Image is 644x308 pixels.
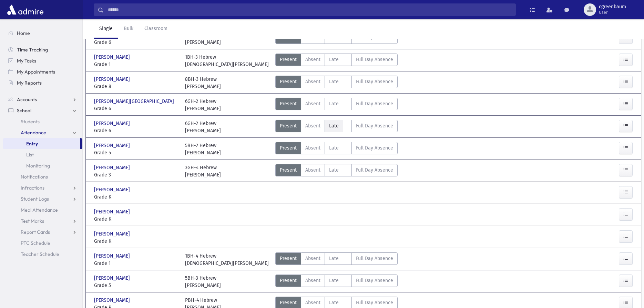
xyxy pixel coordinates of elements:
[26,163,50,169] span: Monitoring
[280,299,297,306] span: Present
[329,78,339,85] span: Late
[356,122,393,129] span: Full Day Absence
[21,218,44,224] span: Test Marks
[305,299,320,306] span: Absent
[94,297,131,304] span: [PERSON_NAME]
[185,252,269,267] div: 1BH-4 Hebrew [DEMOGRAPHIC_DATA][PERSON_NAME]
[94,149,178,156] span: Grade 5
[3,116,82,127] a: Students
[305,255,320,262] span: Absent
[275,252,398,267] div: AttTypes
[17,30,30,36] span: Home
[275,164,398,179] div: AttTypes
[3,44,82,55] a: Time Tracking
[94,275,131,282] span: [PERSON_NAME]
[280,277,297,284] span: Present
[275,98,398,112] div: AttTypes
[6,3,45,17] img: AdmirePro
[280,56,297,63] span: Present
[3,149,82,160] a: List
[94,186,131,193] span: [PERSON_NAME]
[3,215,82,227] a: Test Marks
[329,277,339,284] span: Late
[94,39,178,46] span: Grade 6
[305,78,320,85] span: Absent
[185,54,269,68] div: 1BH-3 Hebrew [DEMOGRAPHIC_DATA][PERSON_NAME]
[94,230,131,238] span: [PERSON_NAME]
[21,118,40,125] span: Students
[275,54,398,68] div: AttTypes
[329,144,339,152] span: Late
[356,78,393,85] span: Full Day Absence
[3,193,82,204] a: Student Logs
[305,122,320,129] span: Absent
[305,166,320,174] span: Absent
[185,275,221,289] div: 5BH-3 Hebrew [PERSON_NAME]
[280,166,297,174] span: Present
[329,122,339,129] span: Late
[94,98,175,105] span: [PERSON_NAME][GEOGRAPHIC_DATA]
[3,105,82,116] a: School
[185,142,221,156] div: 5BH-2 Hebrew [PERSON_NAME]
[94,142,131,149] span: [PERSON_NAME]
[17,69,55,75] span: My Appointments
[356,277,393,284] span: Full Day Absence
[94,238,178,245] span: Grade K
[94,127,178,134] span: Grade 6
[356,144,393,152] span: Full Day Absence
[599,4,626,10] span: cgreenbaum
[104,3,515,16] input: Search
[21,185,44,191] span: Infractions
[21,174,48,180] span: Notifications
[356,255,393,262] span: Full Day Absence
[139,19,173,39] a: Classroom
[280,144,297,152] span: Present
[3,94,82,105] a: Accounts
[275,120,398,134] div: AttTypes
[280,255,297,262] span: Present
[3,204,82,215] a: Meal Attendance
[94,260,178,267] span: Grade 1
[3,77,82,88] a: My Reports
[3,66,82,77] a: My Appointments
[94,171,178,179] span: Grade 3
[94,76,131,83] span: [PERSON_NAME]
[21,240,50,246] span: PTC Schedule
[280,122,297,129] span: Present
[599,10,626,15] span: User
[26,141,38,147] span: Entry
[94,83,178,90] span: Grade 8
[329,166,339,174] span: Late
[280,78,297,85] span: Present
[17,107,31,114] span: School
[3,28,82,39] a: Home
[3,160,82,171] a: Monitoring
[94,282,178,289] span: Grade 5
[17,47,48,53] span: Time Tracking
[185,120,221,134] div: 6GH-2 Hebrew [PERSON_NAME]
[94,120,131,127] span: [PERSON_NAME]
[94,61,178,68] span: Grade 1
[3,127,82,138] a: Attendance
[21,251,59,257] span: Teacher Schedule
[356,100,393,107] span: Full Day Absence
[17,58,36,64] span: My Tasks
[94,208,131,215] span: [PERSON_NAME]
[305,100,320,107] span: Absent
[275,142,398,156] div: AttTypes
[94,193,178,201] span: Grade K
[329,56,339,63] span: Late
[3,138,80,149] a: Entry
[94,54,131,61] span: [PERSON_NAME]
[305,56,320,63] span: Absent
[275,275,398,289] div: AttTypes
[17,80,42,86] span: My Reports
[3,249,82,260] a: Teacher Schedule
[21,207,58,213] span: Meal Attendance
[185,164,221,179] div: 3GH-4 Hebrew [PERSON_NAME]
[3,227,82,238] a: Report Cards
[3,238,82,249] a: PTC Schedule
[94,215,178,223] span: Grade K
[329,100,339,107] span: Late
[21,196,49,202] span: Student Logs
